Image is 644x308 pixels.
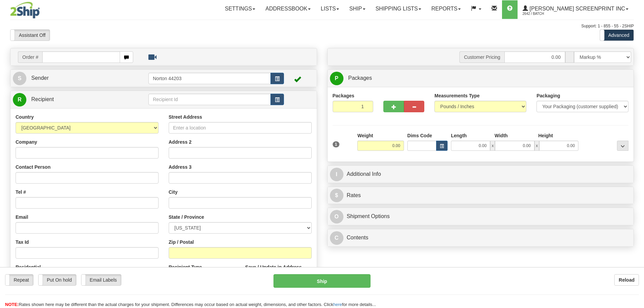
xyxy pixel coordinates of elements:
label: Address 2 [169,139,192,145]
label: Length [451,132,467,139]
span: x [534,141,539,151]
div: Support: 1 - 855 - 55 - 2SHIP [10,23,634,29]
a: Lists [316,0,344,19]
label: Width [495,132,508,139]
div: ... [617,141,628,151]
a: S Sender [13,71,148,85]
span: $ [330,189,343,202]
a: R Recipient [13,93,134,106]
label: Weight [357,132,373,139]
span: O [330,210,343,223]
span: [PERSON_NAME] Screenprint Inc [528,6,625,11]
label: Recipient Type [169,264,202,270]
span: Order # [18,51,42,63]
a: Shipping lists [371,0,426,19]
label: Repeat [5,275,33,285]
label: City [169,189,177,195]
a: Reports [426,0,466,19]
label: Advanced [600,30,634,41]
label: Assistant Off [10,30,50,41]
span: NOTE: [5,302,19,307]
label: Email Labels [81,275,121,285]
a: Addressbook [260,0,316,19]
label: Residential [16,264,41,270]
iframe: chat widget [628,119,643,188]
label: State / Province [169,214,204,220]
span: R [13,93,26,106]
a: here [333,302,342,307]
label: Zip / Postal [169,239,194,245]
a: CContents [330,231,631,245]
a: IAdditional Info [330,167,631,181]
label: Contact Person [16,164,50,170]
label: Company [16,139,37,145]
a: Ship [344,0,370,19]
a: [PERSON_NAME] Screenprint Inc 2642 / batch [518,0,634,19]
label: Save / Update in Address Book [245,264,311,277]
a: P Packages [330,71,631,85]
label: Country [16,114,34,120]
span: Sender [31,75,49,81]
button: Ship [273,274,371,288]
span: 1 [333,141,340,147]
span: S [13,72,26,85]
span: P [330,72,343,85]
span: Packages [348,75,372,81]
span: Recipient [31,96,54,102]
a: $Rates [330,189,631,203]
input: Enter a location [169,122,312,134]
label: Measurements Type [434,92,480,99]
span: I [330,168,343,181]
a: Settings [220,0,260,19]
label: Email [16,214,28,220]
button: Reload [614,274,639,286]
img: logo2642.jpg [10,2,40,19]
span: C [330,231,343,245]
span: x [490,141,495,151]
input: Sender Id [148,73,271,84]
a: OShipment Options [330,210,631,223]
label: Address 3 [169,164,192,170]
label: Packages [333,92,355,99]
label: Tax Id [16,239,29,245]
label: Street Address [169,114,202,120]
label: Tel # [16,189,26,195]
label: Height [538,132,553,139]
span: 2642 / batch [523,10,573,17]
span: Customer Pricing [459,51,504,63]
input: Recipient Id [148,94,271,105]
label: Packaging [536,92,560,99]
b: Reload [619,277,635,283]
label: Dims Code [407,132,432,139]
label: Put On hold [39,275,76,285]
